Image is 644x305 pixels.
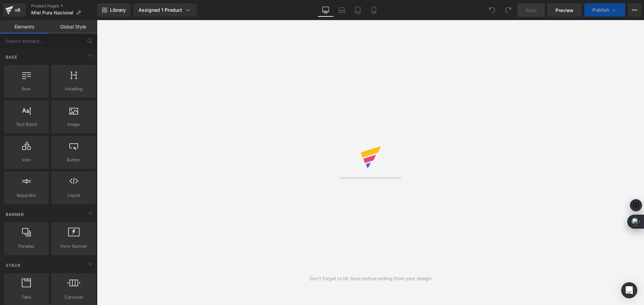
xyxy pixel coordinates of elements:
span: Base [5,54,18,60]
a: Preview [547,3,582,17]
div: v6 [13,6,22,14]
span: Banner [5,211,25,218]
span: Publish [592,7,609,13]
a: Mobile [366,3,382,17]
span: Text Block [6,121,47,128]
button: Undo [485,3,499,17]
button: More [628,3,641,17]
a: New Library [97,3,130,17]
button: Publish [584,3,625,17]
span: Hero Banner [53,243,94,250]
a: Product Pages [31,3,97,9]
a: v6 [3,3,26,17]
span: Button [53,156,94,163]
a: Desktop [318,3,334,17]
span: Tabs [6,294,47,301]
span: Liquid [53,192,94,199]
div: Assigned 1 Product [139,7,192,13]
span: Stack [5,262,21,269]
span: Heading [53,85,94,92]
span: Image [53,121,94,128]
a: Global Style [49,20,97,33]
button: Redo [501,3,515,17]
span: Icon [6,156,47,163]
a: Tablet [350,3,366,17]
div: Open Intercom Messenger [621,282,637,298]
a: Laptop [334,3,350,17]
span: Parallax [6,243,47,250]
span: Library [110,7,126,13]
span: Separator [6,192,47,199]
span: Save [526,7,537,14]
span: Carousel [53,294,94,301]
span: Preview [555,7,574,14]
div: Don't forget to hit Save before exiting from your design [310,275,431,282]
span: Miel Pura Nacional [31,10,73,15]
span: Row [6,85,47,92]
